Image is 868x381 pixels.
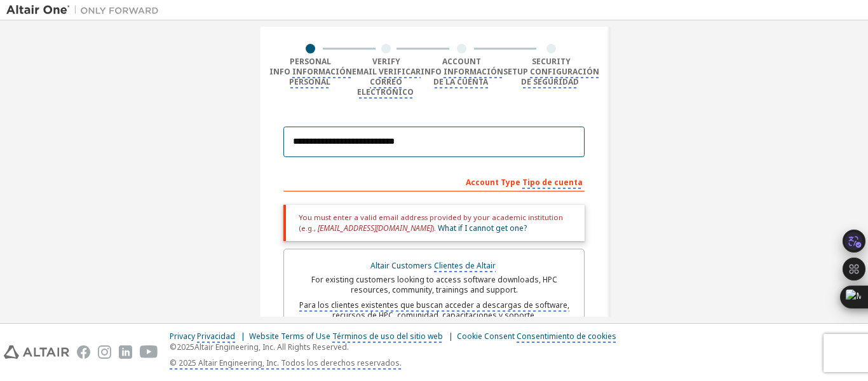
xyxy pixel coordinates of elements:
monica-translate-translate: Privacidad [197,331,235,343]
monica-translate-origin-text: © [170,342,177,352]
monica-translate-translate: Tipo de cuenta [522,177,583,189]
img: youtube.svg [140,345,158,359]
monica-translate-translate: © 2025 Altair Engineering, Inc. Todos los derechos reservados. [170,357,402,370]
monica-translate-translate: Información personal [289,66,352,88]
img: Altair One [6,4,165,17]
monica-translate-translate: Información de la cuenta [433,66,503,88]
monica-translate-origin-text: Personal Info [269,56,332,77]
span: [EMAIL_ADDRESS][DOMAIN_NAME] [318,223,432,233]
img: instagram.svg [98,345,111,359]
img: linkedin.svg [119,345,132,359]
monica-translate-origin-text: Account Info [421,56,482,77]
monica-translate-translate: Verificar correo electrónico [357,66,421,99]
monica-translate-origin-text: Cookie Consent [457,331,515,342]
monica-translate-translate: Configuración de seguridad [521,66,599,88]
monica-translate-origin-text: Security Setup [503,56,571,77]
monica-translate-translate: Para los clientes existentes que buscan acceder a descargas de software, recursos de HPC, comunid... [299,300,569,322]
monica-translate-translate: Consentimiento de cookies [517,331,616,343]
monica-translate-origin-text: For existing customers looking to access software downloads, HPC resources, community, trainings ... [311,274,557,295]
monica-translate-translate: Términos de uso del sitio web [332,331,443,343]
monica-translate-origin-text: Verify Email [352,56,400,77]
monica-translate-origin-text: Altair Engineering, Inc. All Rights Reserved. [194,342,349,352]
monica-translate-origin-text: Website Terms of Use [249,331,330,342]
monica-translate-origin-text: Altair Customers [370,260,432,271]
img: altair_logo.svg [4,345,69,359]
monica-translate-translate: Clientes de Altair [434,260,496,272]
monica-translate-origin-text: Privacy [170,331,195,342]
a: What if I cannot get one? [438,223,527,233]
img: facebook.svg [77,345,90,359]
monica-translate-origin-text: Account Type [466,177,520,188]
monica-translate-origin-text: 2025 [177,342,194,352]
div: You must enter a valid email address provided by your academic institution (e.g., ). [283,205,585,241]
